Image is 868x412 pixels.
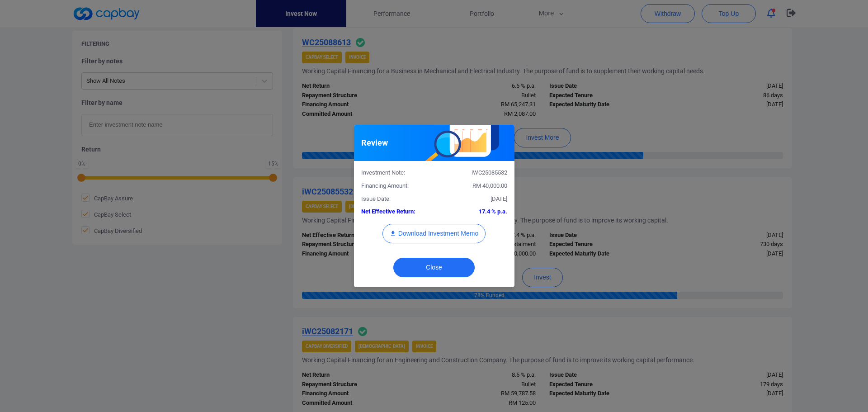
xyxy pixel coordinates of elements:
[434,207,514,217] div: 17.4 % p.a.
[354,168,434,178] div: Investment Note:
[434,194,514,204] div: [DATE]
[382,224,486,243] button: Download Investment Memo
[354,194,434,204] div: Issue Date:
[393,258,475,277] button: Close
[354,181,434,191] div: Financing Amount:
[361,137,388,148] h5: Review
[354,207,434,217] div: Net Effective Return:
[472,182,507,189] span: RM 40,000.00
[434,168,514,178] div: iWC25085532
